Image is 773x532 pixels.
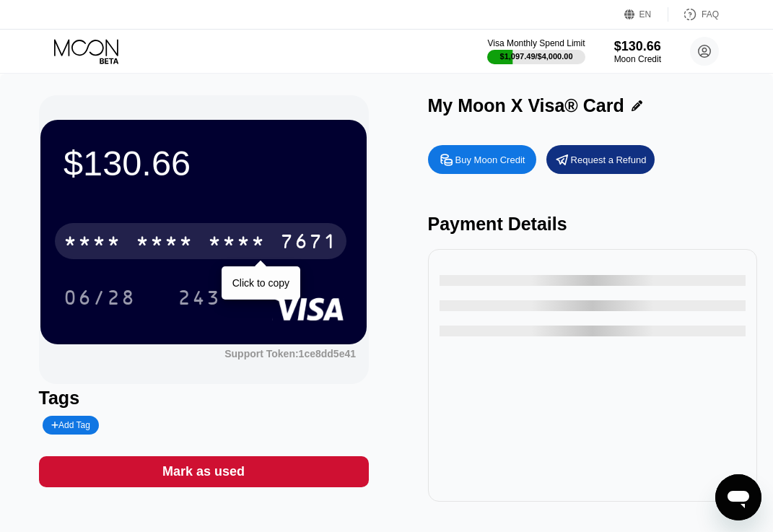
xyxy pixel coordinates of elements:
div: EN [624,7,668,22]
iframe: Button to launch messaging window [715,474,761,520]
div: Visa Monthly Spend Limit$1,097.49/$4,000.00 [487,38,585,64]
div: $130.66 [614,39,661,54]
div: 7671 [280,232,338,255]
div: Support Token:1ce8dd5e41 [224,348,356,359]
div: Moon Credit [614,54,661,64]
div: 243 [167,279,232,315]
div: Buy Moon Credit [428,145,536,174]
div: My Moon X Visa® Card [428,95,624,116]
div: Click to copy [232,277,289,289]
div: 06/28 [53,279,147,315]
div: 243 [178,288,221,311]
div: Payment Details [428,214,758,235]
div: Mark as used [39,456,369,487]
div: Support Token: 1ce8dd5e41 [224,348,356,359]
div: EN [639,9,652,19]
div: $130.66 [64,143,344,183]
div: Request a Refund [571,154,647,166]
div: Add Tag [51,420,90,430]
div: Buy Moon Credit [455,154,525,166]
div: FAQ [668,7,719,22]
div: FAQ [702,9,719,19]
div: 06/28 [64,288,136,311]
div: Tags [39,388,369,409]
div: Mark as used [162,463,245,480]
div: Add Tag [43,416,99,435]
div: $1,097.49 / $4,000.00 [500,52,573,61]
div: Visa Monthly Spend Limit [487,38,585,48]
div: Request a Refund [546,145,655,174]
div: $130.66Moon Credit [614,39,661,64]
